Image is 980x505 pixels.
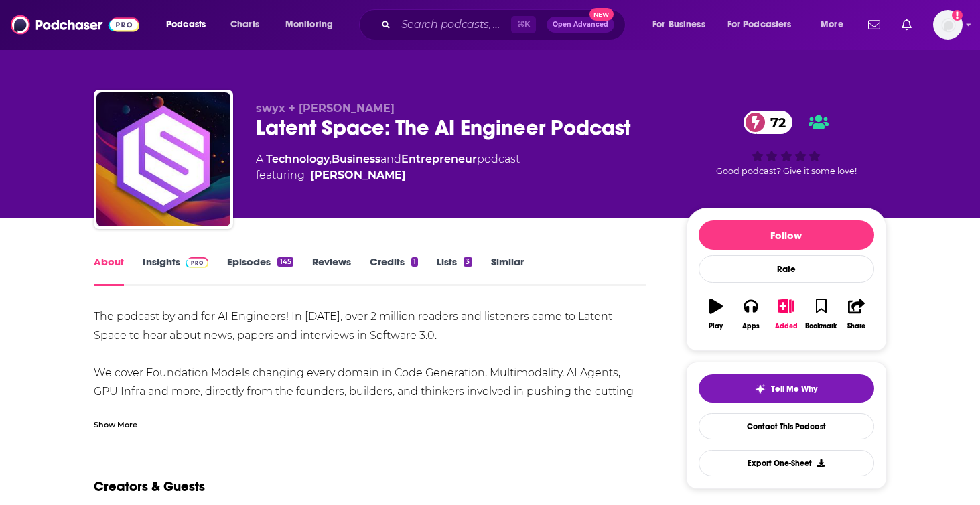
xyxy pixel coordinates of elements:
[285,15,333,34] span: Monitoring
[380,153,401,165] span: and
[94,255,124,286] a: About
[511,16,536,33] span: ⌘ K
[310,167,406,184] a: [PERSON_NAME]
[847,322,865,330] div: Share
[757,111,792,134] span: 72
[771,384,817,394] span: Tell Me Why
[256,151,520,184] div: A podcast
[437,255,472,286] a: Lists3
[643,14,722,35] button: open menu
[553,21,608,28] span: Open Advanced
[166,15,206,34] span: Podcasts
[256,102,395,115] span: swyx + [PERSON_NAME]
[933,10,963,40] span: Logged in as cmand-c
[547,17,614,33] button: Open AdvancedNew
[652,15,705,34] span: For Business
[699,413,874,439] a: Contact This Podcast
[491,255,524,286] a: Similar
[330,153,332,165] span: ,
[589,8,614,21] span: New
[821,15,843,34] span: More
[94,478,205,495] h2: Creators & Guests
[719,14,811,35] button: open menu
[699,450,874,476] button: Export One-Sheet
[768,290,803,338] button: Added
[742,322,760,330] div: Apps
[411,257,418,267] div: 1
[396,14,511,35] input: Search podcasts, credits, & more...
[805,322,837,330] div: Bookmark
[896,13,917,36] a: Show notifications dropdown
[775,322,798,330] div: Added
[222,14,267,35] a: Charts
[699,290,733,338] button: Play
[266,153,330,165] a: Technology
[96,92,230,226] img: Latent Space: The AI Engineer Podcast
[863,13,886,36] a: Show notifications dropdown
[727,15,792,34] span: For Podcasters
[933,10,963,40] button: Show profile menu
[401,153,477,165] a: Entrepreneur
[733,290,768,338] button: Apps
[811,14,860,35] button: open menu
[370,255,418,286] a: Credits1
[699,255,874,283] div: Rate
[755,384,766,394] img: tell me why sparkle
[933,10,963,40] img: User Profile
[716,166,857,176] span: Good podcast? Give it some love!
[839,290,873,338] button: Share
[332,153,380,165] a: Business
[952,10,963,21] svg: Add a profile image
[312,255,351,286] a: Reviews
[699,374,874,403] button: tell me why sparkleTell Me Why
[744,111,792,134] a: 72
[143,255,209,286] a: InsightsPodchaser Pro
[464,257,472,267] div: 3
[686,102,887,185] div: 72Good podcast? Give it some love!
[804,290,839,338] button: Bookmark
[277,257,293,267] div: 145
[227,255,293,286] a: Episodes145
[709,322,723,330] div: Play
[276,14,350,35] button: open menu
[230,15,259,34] span: Charts
[699,220,874,250] button: Follow
[11,12,139,38] img: Podchaser - Follow, Share and Rate Podcasts
[157,14,223,35] button: open menu
[186,257,209,268] img: Podchaser Pro
[372,9,638,40] div: Search podcasts, credits, & more...
[256,167,520,184] span: featuring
